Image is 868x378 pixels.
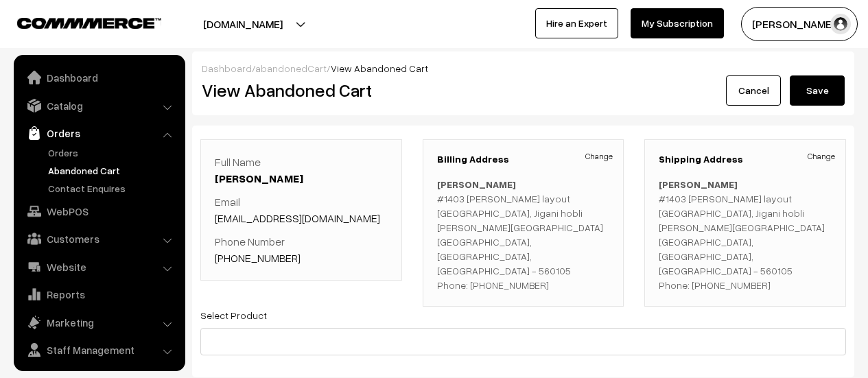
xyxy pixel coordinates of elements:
[155,7,331,41] button: [DOMAIN_NAME]
[200,308,267,322] label: Select Product
[830,14,851,34] img: user
[45,163,180,178] a: Abandoned Cart
[790,75,845,106] button: Save
[659,177,832,292] p: #1403 [PERSON_NAME] layout [GEOGRAPHIC_DATA], Jigani hobli [PERSON_NAME][GEOGRAPHIC_DATA] [GEOGRA...
[808,150,835,163] a: Change
[17,310,180,335] a: Marketing
[45,145,180,160] a: Orders
[17,65,180,90] a: Dashboard
[726,75,781,106] a: Cancel
[215,193,388,226] p: Email
[659,178,738,190] b: [PERSON_NAME]
[437,178,516,190] b: [PERSON_NAME]
[255,62,327,74] a: abandonedCart
[17,121,180,145] a: Orders
[631,8,724,38] a: My Subscription
[535,8,618,38] a: Hire an Expert
[437,154,610,165] h3: Billing Address
[215,154,388,187] p: Full Name
[215,251,301,265] a: [PHONE_NUMBER]
[17,14,137,30] a: COMMMERCE
[17,255,180,279] a: Website
[17,282,180,307] a: Reports
[331,62,428,74] span: View Abandoned Cart
[202,80,513,101] h2: View Abandoned Cart
[741,7,858,41] button: [PERSON_NAME]
[17,338,180,362] a: Staff Management
[437,177,610,292] p: #1403 [PERSON_NAME] layout [GEOGRAPHIC_DATA], Jigani hobli [PERSON_NAME][GEOGRAPHIC_DATA] [GEOGRA...
[215,172,303,185] a: [PERSON_NAME]
[17,199,180,224] a: WebPOS
[17,93,180,118] a: Catalog
[215,211,380,225] a: [EMAIL_ADDRESS][DOMAIN_NAME]
[17,226,180,251] a: Customers
[202,61,845,75] div: / /
[45,181,180,196] a: Contact Enquires
[202,62,252,74] a: Dashboard
[585,150,613,163] a: Change
[17,18,161,28] img: COMMMERCE
[215,233,388,266] p: Phone Number
[659,154,832,165] h3: Shipping Address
